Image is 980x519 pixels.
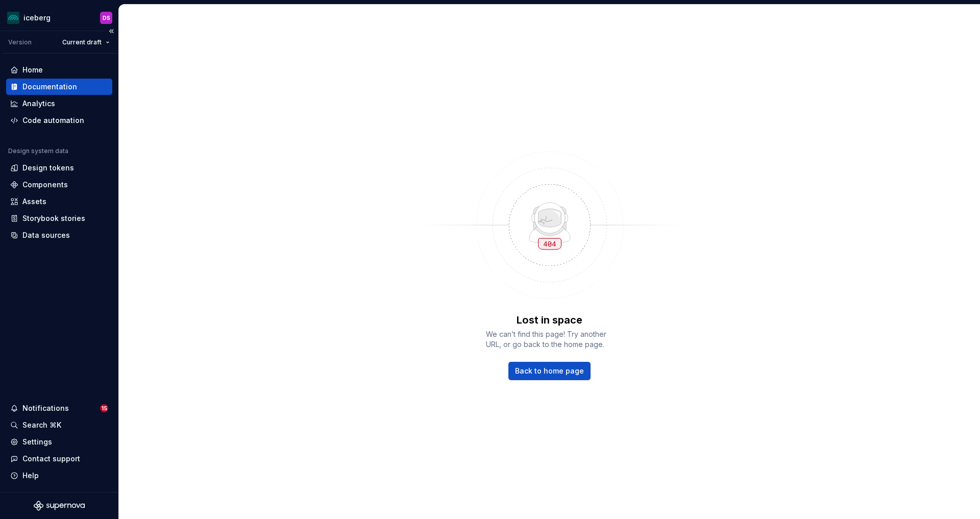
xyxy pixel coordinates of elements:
div: Analytics [22,98,55,109]
div: Contact support [22,454,80,464]
div: iceberg [23,13,51,23]
button: Help [6,467,112,484]
div: Design system data [8,147,68,155]
a: Components [6,177,112,193]
button: Contact support [6,451,112,467]
a: Back to home page [508,362,591,380]
p: Lost in space [517,313,582,327]
div: Settings [22,437,52,447]
a: Assets [6,193,112,210]
div: Design tokens [22,163,74,173]
div: Notifications [22,403,69,413]
span: Current draft [62,38,102,46]
svg: Supernova Logo [34,501,85,511]
a: Data sources [6,227,112,243]
div: Components [22,180,68,190]
div: Home [22,65,43,75]
div: Code automation [22,115,84,126]
div: Documentation [22,82,77,92]
div: Storybook stories [22,213,85,224]
button: icebergDS [2,7,116,29]
div: Search ⌘K [22,420,61,430]
button: Search ⌘K [6,417,112,433]
div: Help [22,471,39,481]
div: DS [103,14,110,22]
span: 15 [100,404,108,412]
div: Assets [22,196,46,207]
button: Collapse sidebar [104,24,118,38]
a: Home [6,62,112,78]
a: Storybook stories [6,210,112,227]
img: 418c6d47-6da6-4103-8b13-b5999f8989a1.png [7,12,19,24]
div: Data sources [22,230,70,240]
div: Version [8,38,32,46]
button: Notifications15 [6,400,112,416]
span: We can’t find this page! Try another URL, or go back to the home page. [486,329,614,350]
a: Code automation [6,112,112,129]
a: Analytics [6,95,112,112]
a: Design tokens [6,160,112,176]
button: Current draft [58,35,114,50]
a: Documentation [6,79,112,95]
span: Back to home page [515,366,584,376]
a: Settings [6,434,112,450]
